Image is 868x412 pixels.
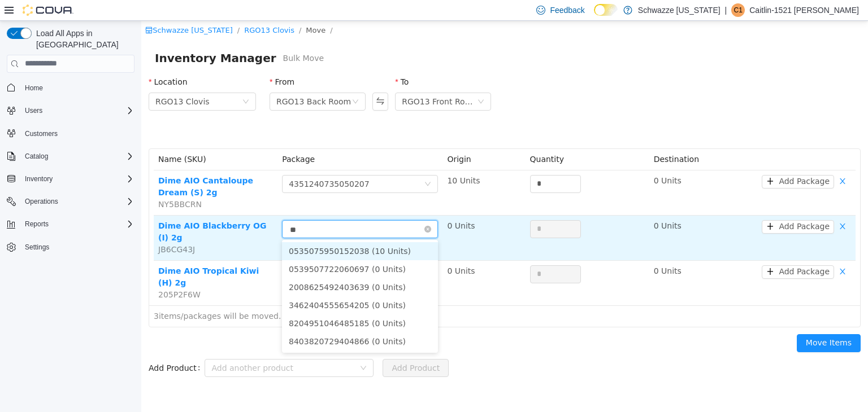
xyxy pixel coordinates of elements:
[513,134,558,143] span: Destination
[25,152,48,161] span: Catalog
[20,240,54,254] a: Settings
[25,197,58,206] span: Operations
[25,220,49,229] span: Reports
[189,5,191,14] span: /
[725,3,727,17] p: |
[2,148,139,164] button: Catalog
[2,171,139,187] button: Inventory
[283,205,290,212] i: icon: close-circle
[17,269,59,278] span: 205P2F6W
[7,343,63,352] label: Add Product
[20,81,134,95] span: Home
[141,239,297,257] li: 0539507722060697 (0 Units)
[96,5,98,14] span: /
[2,103,139,119] button: Users
[128,56,153,65] label: From
[336,77,343,85] i: icon: down
[103,5,153,14] a: RGO13 Clovis
[20,127,62,141] a: Customers
[620,244,693,258] button: icon: plusAdd Package
[241,338,307,356] button: Add Product
[261,72,336,89] div: RGO13 Front Room
[693,199,710,213] button: icon: close
[306,134,329,143] span: Origin
[141,275,297,293] li: 3462404555654205 (0 Units)
[20,81,47,95] a: Home
[20,172,57,186] button: Inventory
[306,200,333,209] span: 0 Units
[141,312,297,330] li: 8403820729404866 (0 Units)
[141,134,173,143] span: Package
[638,3,721,17] p: Schwazze [US_STATE]
[17,179,60,188] span: NY5BBCRN
[17,200,125,221] a: Dime AIO Blackberry OG (I) 2g
[749,3,859,17] p: Caitlin-1521 [PERSON_NAME]
[20,104,134,117] span: Users
[2,125,139,142] button: Customers
[2,194,139,209] button: Operations
[7,75,134,285] nav: Complex example
[2,80,139,96] button: Home
[2,216,139,232] button: Reports
[141,257,297,275] li: 2008625492403639 (0 Units)
[306,155,338,164] span: 10 Units
[656,313,719,331] button: Move Items
[734,3,743,17] span: C1
[231,72,247,90] button: Swap
[20,217,53,231] button: Reports
[620,154,693,168] button: icon: plusAdd Package
[20,240,134,254] span: Settings
[693,154,710,168] button: icon: close
[141,293,297,312] li: 8204951046485185 (0 Units)
[211,77,218,85] i: icon: down
[25,243,49,252] span: Settings
[693,244,710,258] button: icon: close
[20,150,53,163] button: Catalog
[17,155,112,176] a: Dime AIO Cantaloupe Dream (S) 2g
[20,150,134,163] span: Catalog
[2,239,139,255] button: Settings
[20,104,47,117] button: Users
[254,56,267,65] label: To
[164,5,184,14] span: Move
[17,246,118,266] a: Dime AIO Tropical Kiwi (H) 2g
[142,31,183,43] span: Bulk Move
[12,291,140,300] span: 3 items/packages will be moved.
[306,246,333,255] span: 0 Units
[4,6,11,13] i: icon: shop
[20,172,134,186] span: Inventory
[25,174,53,183] span: Inventory
[141,221,297,239] li: 0535075950152038 (10 Units)
[20,126,134,141] span: Customers
[620,199,693,213] button: icon: plusAdd Package
[25,84,43,93] span: Home
[513,246,540,255] span: 0 Units
[147,155,228,172] div: 4351240735050207
[513,155,540,164] span: 0 Units
[594,4,618,16] input: Dark Mode
[70,341,213,353] div: Add another product
[14,72,68,89] span: RGO13 Clovis
[14,28,142,46] span: Inventory Manager
[25,129,58,138] span: Customers
[550,5,584,16] span: Feedback
[389,134,423,143] span: Quantity
[17,134,65,143] span: Name (SKU)
[731,3,745,17] div: Caitlin-1521 Noll
[513,200,540,209] span: 0 Units
[4,5,92,14] a: icon: shopSchwazze [US_STATE]
[32,28,134,50] span: Load All Apps in [GEOGRAPHIC_DATA]
[20,217,134,231] span: Reports
[158,5,160,14] span: /
[25,106,42,115] span: Users
[594,16,594,16] span: Dark Mode
[23,5,73,16] img: Cova
[20,195,63,208] button: Operations
[20,195,134,208] span: Operations
[17,224,54,233] span: JB6CG43J
[101,77,108,85] i: icon: down
[7,56,46,65] label: Location
[135,72,210,89] div: RGO13 Back Room
[219,344,225,352] i: icon: down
